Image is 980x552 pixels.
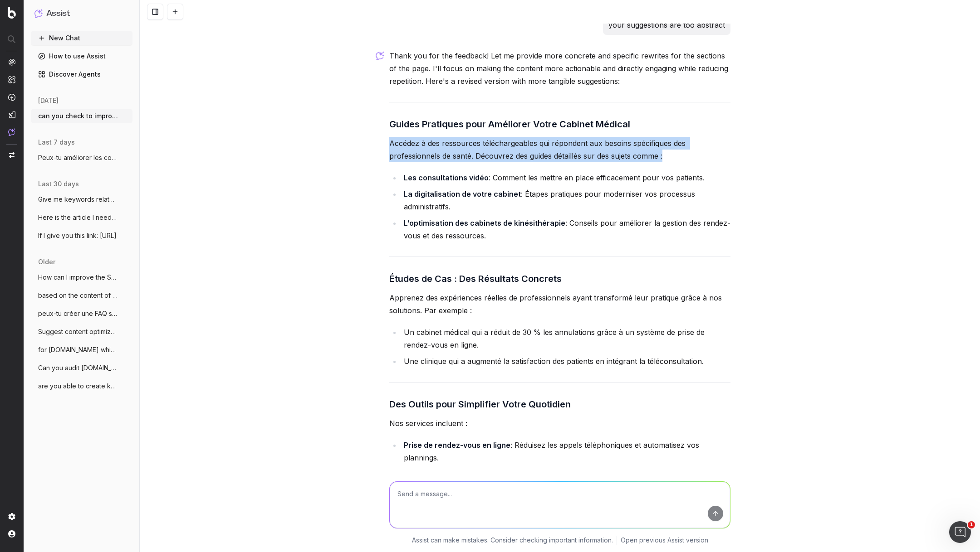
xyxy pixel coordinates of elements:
[38,257,55,266] span: older
[401,468,730,480] li: : Gagnez du temps avec des outils simples et conformes.
[608,19,725,31] p: your suggestions are too abstract
[401,439,730,464] li: : Réduisez les appels téléphoniques et automatisez vos plannings.
[38,345,118,354] span: for [DOMAIN_NAME] which is our B2B
[8,530,15,537] img: My account
[38,179,79,189] span: last 30 days
[8,93,15,101] img: Activation
[31,210,132,225] button: Here is the article I need you to optimi
[621,536,708,545] a: Open previous Assist version
[389,271,730,286] h3: Études de Cas : Des Résultats Concrets
[31,324,132,339] button: Suggest content optimization and keyword
[404,189,521,199] strong: La digitalisation de votre cabinet
[412,536,613,545] p: Assist can make mistakes. Consider checking important information.
[38,327,118,336] span: Suggest content optimization and keyword
[38,96,59,105] span: [DATE]
[401,188,730,213] li: : Étapes pratiques pour moderniser vos processus administratifs.
[38,309,118,318] span: peux-tu créer une FAQ sur Gestion des re
[9,152,15,158] img: Switch project
[968,521,975,528] span: 1
[401,326,730,351] li: Un cabinet médical qui a réduit de 30 % les annulations grâce à un système de prise de rendez-vou...
[389,417,730,430] p: Nos services incluent :
[8,7,16,19] img: Botify logo
[31,343,132,357] button: for [DOMAIN_NAME] which is our B2B
[38,363,118,373] span: Can you audit [DOMAIN_NAME] in terms of
[404,441,510,450] strong: Prise de rendez-vous en ligne
[31,109,132,123] button: can you check to improve the wording on
[31,361,132,375] button: Can you audit [DOMAIN_NAME] in terms of
[8,111,15,118] img: Studio
[31,228,132,243] button: If I give you this link: [URL]
[404,470,486,479] strong: Facturation numérique
[31,31,132,45] button: New Chat
[31,379,132,393] button: are you able to create keywords group fo
[401,217,730,242] li: : Conseils pour améliorer la gestion des rendez-vous et des ressources.
[38,213,118,222] span: Here is the article I need you to optimi
[38,273,118,282] span: How can I improve the SEO of this page?
[38,382,118,391] span: are you able to create keywords group fo
[34,7,129,20] button: Assist
[38,195,118,204] span: Give me keywords related to moving a med
[38,291,118,300] span: based on the content of this page showca
[38,111,118,121] span: can you check to improve the wording on
[376,51,384,60] img: Botify assist logo
[8,76,15,83] img: Intelligence
[46,7,70,20] h1: Assist
[8,128,15,136] img: Assist
[401,171,730,184] li: : Comment les mettre en place efficacement pour vos patients.
[31,49,132,63] a: How to use Assist
[389,49,730,87] p: Thank you for the feedback! Let me provide more concrete and specific rewrites for the sections o...
[949,521,971,543] iframe: Intercom live chat
[389,117,730,131] h3: Guides Pratiques pour Améliorer Votre Cabinet Médical
[34,9,43,18] img: Assist
[404,173,489,182] strong: Les consultations vidéo
[401,355,730,368] li: Une clinique qui a augmenté la satisfaction des patients en intégrant la téléconsultation.
[31,288,132,303] button: based on the content of this page showca
[31,270,132,285] button: How can I improve the SEO of this page?
[389,397,730,412] h3: Des Outils pour Simplifier Votre Quotidien
[8,58,15,66] img: Analytics
[31,150,132,165] button: Peux-tu améliorer les contenus que je va
[404,218,565,228] strong: L’optimisation des cabinets de kinésithérapie
[389,291,730,317] p: Apprenez des expériences réelles de professionnels ayant transformé leur pratique grâce à nos sol...
[31,67,132,82] a: Discover Agents
[8,513,15,520] img: Setting
[38,138,75,147] span: last 7 days
[389,137,730,162] p: Accédez à des ressources téléchargeables qui répondent aux besoins spécifiques des professionnels...
[31,192,132,207] button: Give me keywords related to moving a med
[38,231,117,240] span: If I give you this link: [URL]
[31,306,132,321] button: peux-tu créer une FAQ sur Gestion des re
[38,153,118,162] span: Peux-tu améliorer les contenus que je va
